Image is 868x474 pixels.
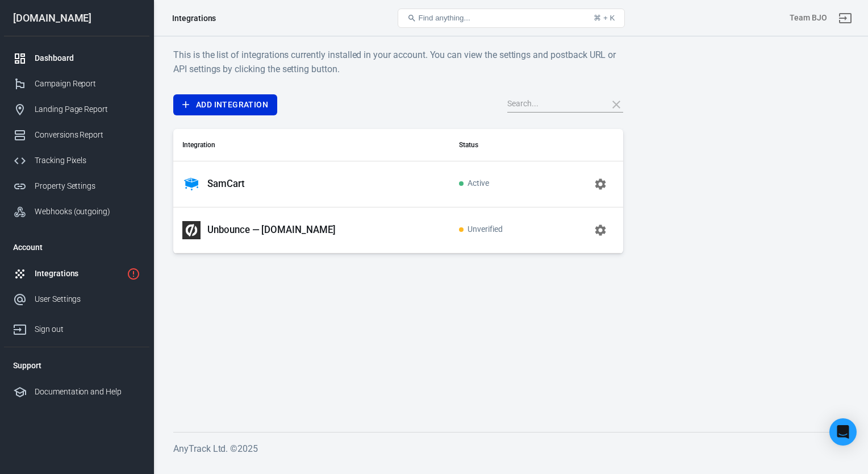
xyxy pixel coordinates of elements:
[832,5,859,32] a: Sign out
[35,268,122,280] div: Integrations
[419,14,470,22] span: Find anything...
[4,199,149,224] a: Webhooks (outgoing)
[4,148,149,173] a: Tracking Pixels
[459,225,503,235] span: Unverified
[790,12,827,24] div: Account id: prrV3eoo
[182,175,201,193] img: SamCart
[4,261,149,286] a: Integrations
[4,173,149,199] a: Property Settings
[450,129,549,161] th: Status
[594,14,615,22] div: ⌘ + K
[172,13,216,24] div: Integrations
[507,97,598,112] input: Search...
[4,45,149,71] a: Dashboard
[35,78,140,90] div: Campaign Report
[4,13,149,23] div: [DOMAIN_NAME]
[398,9,625,28] button: Find anything...⌘ + K
[4,286,149,312] a: User Settings
[35,206,140,218] div: Webhooks (outgoing)
[207,178,245,190] p: SamCart
[35,323,140,335] div: Sign out
[459,179,489,189] span: Active
[829,418,857,446] div: Open Intercom Messenger
[173,48,623,76] h6: This is the list of integrations currently installed in your account. You can view the settings a...
[4,312,149,342] a: Sign out
[4,71,149,97] a: Campaign Report
[127,267,140,281] svg: 1 networks not verified yet
[4,234,149,261] li: Account
[173,129,450,161] th: Integration
[4,122,149,148] a: Conversions Report
[173,94,277,115] a: Add Integration
[4,352,149,379] li: Support
[4,97,149,122] a: Landing Page Report
[207,224,336,236] p: Unbounce — [DOMAIN_NAME]
[35,129,140,141] div: Conversions Report
[182,221,201,239] img: Unbounce — brandijonesofficial.com
[35,103,140,115] div: Landing Page Report
[35,293,140,305] div: User Settings
[173,442,848,456] h6: AnyTrack Ltd. © 2025
[35,386,140,398] div: Documentation and Help
[35,155,140,167] div: Tracking Pixels
[35,52,140,64] div: Dashboard
[35,180,140,192] div: Property Settings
